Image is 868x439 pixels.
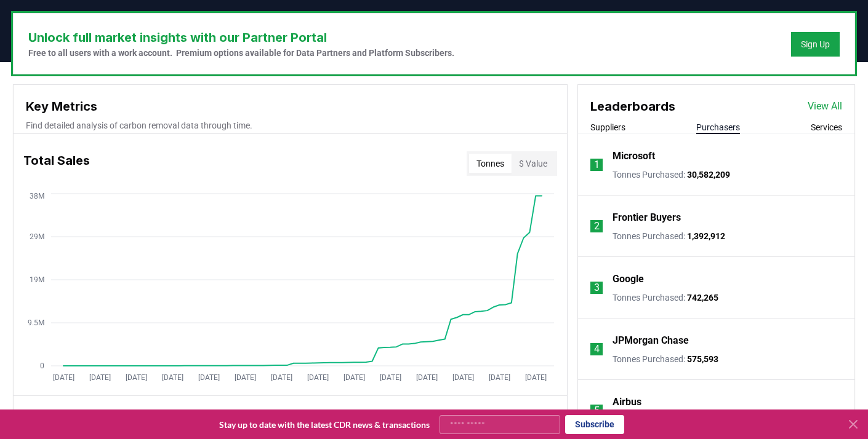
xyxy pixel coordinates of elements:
tspan: 29M [30,232,44,241]
p: Tonnes Purchased : [613,230,725,242]
p: 1 [594,157,600,172]
h3: Unlock full market insights with our Partner Portal [28,28,454,47]
p: 4 [594,342,600,357]
tspan: [DATE] [380,373,401,382]
h3: Leaderboards [590,97,675,116]
tspan: [DATE] [416,373,438,382]
button: Services [811,121,842,133]
p: Find detailed analysis of carbon removal data through time. [26,119,555,132]
span: 742,265 [687,293,718,303]
tspan: [DATE] [89,373,111,382]
p: 3 [594,280,600,295]
p: Tonnes Purchased : [613,291,718,304]
a: Google [613,272,644,287]
p: Tonnes Purchased : [613,353,718,365]
a: View All [808,99,842,114]
h3: Key Metrics [26,97,555,116]
tspan: 9.5M [28,318,44,327]
tspan: 0 [40,362,44,370]
tspan: [DATE] [271,373,292,382]
a: Frontier Buyers [613,210,681,225]
tspan: [DATE] [452,373,474,382]
a: Microsoft [613,149,655,164]
button: Tonnes [469,154,512,173]
tspan: [DATE] [198,373,220,382]
tspan: 38M [30,192,44,200]
tspan: [DATE] [126,373,147,382]
p: 2 [594,219,600,234]
p: Free to all users with a work account. Premium options available for Data Partners and Platform S... [28,47,454,59]
tspan: [DATE] [344,373,365,382]
button: Purchasers [696,121,740,133]
button: $ Value [512,154,555,173]
a: JPMorgan Chase [613,333,689,348]
span: 30,582,209 [687,170,730,180]
tspan: [DATE] [307,373,329,382]
button: Suppliers [590,121,625,133]
a: Airbus [613,395,641,409]
tspan: [DATE] [489,373,510,382]
h3: Total Sales [23,151,90,176]
a: Sign Up [801,38,830,50]
p: 5 [594,403,600,418]
button: Sign Up [791,32,840,57]
span: 1,392,912 [687,231,725,241]
tspan: [DATE] [235,373,256,382]
tspan: [DATE] [525,373,547,382]
tspan: 19M [30,275,44,284]
tspan: [DATE] [53,373,74,382]
span: 575,593 [687,354,718,364]
p: Tonnes Purchased : [613,168,730,181]
tspan: [DATE] [162,373,183,382]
